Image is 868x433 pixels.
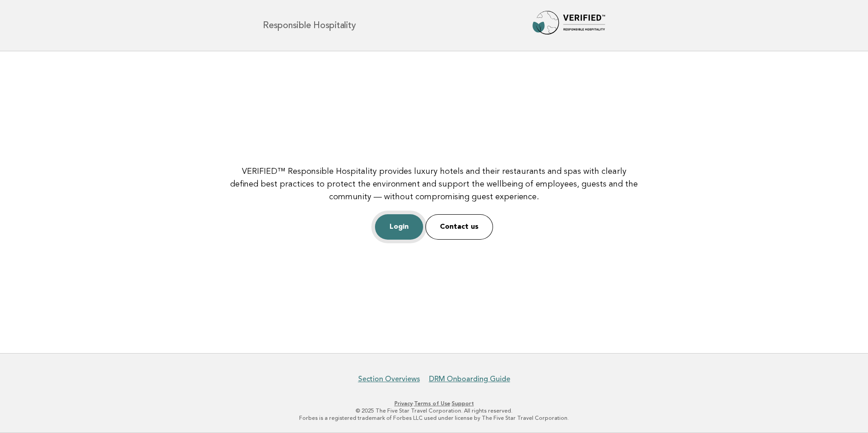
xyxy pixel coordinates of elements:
p: · · [156,400,712,407]
a: Terms of Use [414,400,450,407]
img: Forbes Travel Guide [533,11,605,40]
a: Support [452,400,474,407]
p: Forbes is a registered trademark of Forbes LLC used under license by The Five Star Travel Corpora... [156,414,712,422]
p: © 2025 The Five Star Travel Corporation. All rights reserved. [156,407,712,414]
a: Privacy [395,400,413,407]
a: Login [375,214,423,240]
a: Section Overviews [358,374,420,384]
a: DRM Onboarding Guide [429,374,510,384]
h1: Responsible Hospitality [263,21,355,30]
a: Contact us [425,214,493,240]
p: VERIFIED™ Responsible Hospitality provides luxury hotels and their restaurants and spas with clea... [228,165,640,203]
